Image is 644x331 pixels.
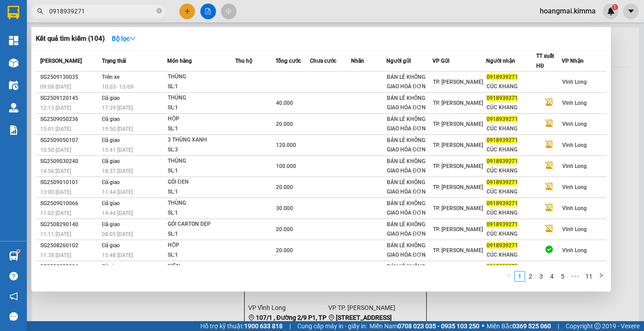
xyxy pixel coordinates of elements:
span: 11:44 [DATE] [102,189,133,195]
span: 30.000 [276,205,293,211]
span: 0918939271 [487,242,518,249]
span: Vĩnh Long [562,142,587,148]
span: Vĩnh Long [562,247,587,254]
div: CÚC KHANG [487,124,536,133]
div: SL: 3 [168,145,235,155]
span: TP. [PERSON_NAME] [433,163,483,169]
span: ••• [568,271,582,282]
div: SG2509050107 [40,136,99,145]
span: Tổng cước [275,58,301,64]
a: 11 [583,271,595,281]
a: 1 [515,271,525,281]
span: 18:37 [DATE] [102,168,133,174]
img: solution-icon [9,125,18,135]
span: 0918939271 [487,158,518,164]
span: Nhận: [76,9,98,18]
span: TP. [PERSON_NAME] [433,142,483,148]
span: 10:50 [DATE] [40,147,71,153]
span: TP. [PERSON_NAME] [433,226,483,232]
div: SG2508250094 [40,262,99,271]
div: SL: 1 [168,166,235,176]
span: Đã giao [102,263,120,270]
span: 0918939271 [487,137,518,143]
span: Đã giao [102,116,120,122]
span: 11:38 [DATE] [40,252,71,258]
span: 12:13 [DATE] [40,105,71,111]
span: 40.000 [276,100,293,106]
img: dashboard-icon [9,36,18,45]
span: 20.000 [276,121,293,127]
img: warehouse-icon [9,58,18,68]
img: warehouse-icon [9,81,18,90]
div: 3 THÙNG XANH [168,135,235,145]
span: [PERSON_NAME] [40,58,82,64]
li: 1 [514,271,525,282]
li: 2 [525,271,536,282]
a: 2 [525,271,535,281]
h3: Kết quả tìm kiếm ( 104 ) [36,34,105,43]
span: Trạng thái [102,58,126,64]
button: Bộ lọcdown [105,31,143,46]
div: CÚC KHANG [487,82,536,91]
span: down [130,35,136,42]
span: TP. [PERSON_NAME] [433,79,483,85]
span: 0918939271 [487,116,518,122]
span: Gửi: [8,9,21,18]
span: Vĩnh Long [562,205,587,211]
img: warehouse-icon [9,103,18,112]
div: BÁN LẺ KHÔNG GIAO HÓA ĐƠN [387,136,432,155]
span: right [598,273,604,278]
span: TP. [PERSON_NAME] [433,205,483,211]
div: BÁN LẺ KHÔNG GIAO HOÁ ĐƠN [387,73,432,91]
span: VP Nhận [562,58,584,64]
div: BÁN LẺ KHÔNG GIAO HÓA ĐƠN [387,241,432,260]
div: HỘP [168,114,235,124]
span: Đã giao [102,95,120,101]
sup: 1 [17,250,20,253]
span: 0918939271 [487,200,518,206]
div: SG2509010066 [40,199,99,208]
div: SG2509120145 [40,94,99,103]
span: Đã giao [102,179,120,185]
span: Đã giao [102,158,120,164]
div: THÙNG [168,72,235,82]
div: CÚC KHANG [487,187,536,197]
div: SG2508290140 [40,220,99,229]
div: SG2509030240 [40,157,99,166]
div: BÁN LẺ KHÔNG GIAO HÓA ĐƠN [387,115,432,133]
span: Món hàng [167,58,192,64]
div: CÚC KHANG [487,145,536,155]
span: 20.000 [276,226,293,232]
div: THÙNG [168,156,235,166]
div: SG2508260102 [40,241,99,250]
span: 0918939271 [487,95,518,101]
div: CÚC KHANG [487,229,536,239]
span: 20.000 [276,184,293,190]
span: Đã giao [102,221,120,228]
div: SG2509050236 [40,115,99,124]
strong: Bộ lọc [112,35,136,42]
span: TP. [PERSON_NAME] [433,184,483,190]
span: Vĩnh Long [562,121,587,127]
div: BÁN LẺ KHÔNG GIAO HÓA ĐƠN [387,199,432,218]
span: 0918939271 [487,74,518,80]
div: GÓI ĐEN [168,177,235,187]
li: Next Page [596,271,606,282]
div: SL: 1 [168,250,235,260]
span: notification [9,292,18,301]
span: 100.000 [276,163,296,169]
li: 11 [582,271,596,282]
div: SL: 1 [168,124,235,134]
span: Thu hộ [235,58,252,64]
span: TP. [PERSON_NAME] [433,121,483,127]
span: 13:00 [DATE] [40,189,71,195]
span: 17:39 [DATE] [102,105,133,111]
li: 5 [557,271,568,282]
span: Người gửi [386,58,411,64]
li: Next 5 Pages [568,271,582,282]
span: VP Gửi [432,58,449,64]
div: CÚC KHANG [487,250,536,260]
span: 20.000 [276,247,293,254]
div: SG2509130035 [40,73,99,82]
span: 120.000 [276,142,296,148]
